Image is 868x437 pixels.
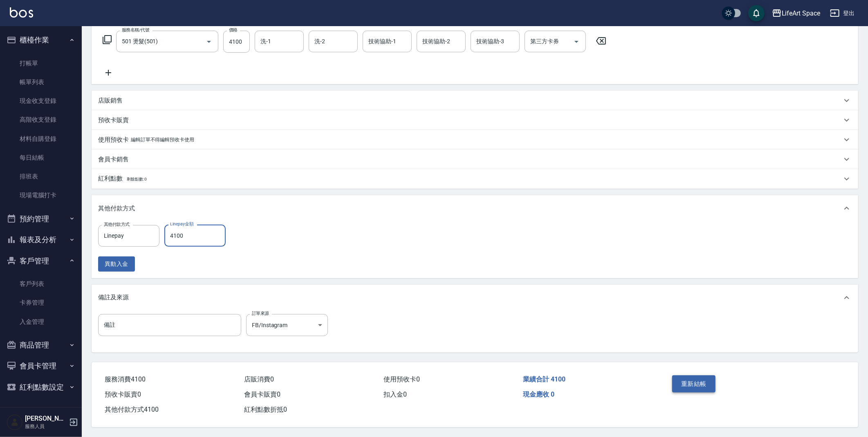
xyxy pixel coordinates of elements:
button: 異動入金 [98,256,135,272]
button: 客戶管理 [3,250,79,272]
a: 現金收支登錄 [3,91,79,110]
div: 使用預收卡編輯訂單不得編輯預收卡使用 [92,130,858,149]
div: 預收卡販賣 [92,110,858,130]
a: 現場電腦打卡 [3,186,79,205]
span: 使用預收卡 0 [384,375,420,383]
a: 帳單列表 [3,73,79,91]
div: LifeArt Space [782,8,820,18]
a: 材料自購登錄 [3,129,79,148]
span: 現金應收 0 [523,390,554,398]
button: 報表及分析 [3,229,79,250]
div: 店販銷售 [92,91,858,110]
a: 打帳單 [3,54,79,73]
p: 紅利點數 [98,174,147,183]
div: 會員卡銷售 [92,149,858,169]
a: 每日結帳 [3,148,79,167]
div: 項目消費 [92,27,858,84]
p: 備註及來源 [98,293,129,302]
span: 預收卡販賣 0 [105,390,141,398]
h5: [PERSON_NAME] [25,415,67,423]
label: 價格 [229,27,238,33]
label: 其他付款方式 [104,221,130,227]
button: 商品管理 [3,334,79,356]
div: FB/Instagram [246,314,328,336]
button: 重新結帳 [672,375,715,392]
button: 預約管理 [3,208,79,230]
button: save [748,5,765,21]
p: 會員卡銷售 [98,155,129,164]
label: 服務名稱/代號 [122,27,149,33]
p: 服務人員 [25,423,67,430]
p: 使用預收卡 [98,136,129,144]
span: 服務消費 4100 [105,375,146,383]
button: 會員卡管理 [3,355,79,377]
span: 扣入金 0 [384,390,407,398]
img: Person [7,414,23,430]
div: 其他付款方式 [92,195,858,221]
div: 紅利點數剩餘點數: 0 [92,169,858,189]
button: Open [202,35,215,48]
button: LifeArt Space [769,5,823,22]
p: 其他付款方式 [98,204,135,213]
p: 預收卡販賣 [98,116,129,125]
span: 業績合計 4100 [523,375,565,383]
div: 備註及來源 [92,285,858,311]
p: 編輯訂單不得編輯預收卡使用 [131,136,194,144]
img: Logo [10,7,33,18]
button: 登出 [827,6,858,21]
button: 紅利點數設定 [3,377,79,398]
button: 櫃檯作業 [3,29,79,51]
a: 客戶列表 [3,274,79,293]
label: 訂單來源 [252,310,269,317]
button: Open [570,35,583,48]
span: 會員卡販賣 0 [244,390,280,398]
a: 排班表 [3,167,79,186]
span: 店販消費 0 [244,375,274,383]
a: 卡券管理 [3,293,79,312]
p: 店販銷售 [98,96,123,105]
a: 高階收支登錄 [3,110,79,129]
a: 入金管理 [3,312,79,331]
span: 其他付款方式 4100 [105,406,159,413]
label: Linepay金額 [170,221,193,227]
span: 剩餘點數: 0 [127,177,147,181]
span: 紅利點數折抵 0 [244,406,287,413]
